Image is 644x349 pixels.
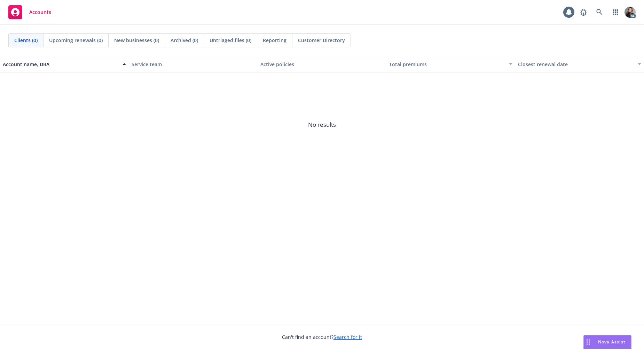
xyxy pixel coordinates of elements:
div: Drag to move [584,335,592,349]
a: Accounts [6,2,54,22]
span: Accounts [29,9,51,15]
a: Search [592,5,606,19]
span: Archived (0) [171,37,198,44]
span: Nova Assist [598,339,626,345]
span: New businesses (0) [114,37,159,44]
button: Total premiums [386,56,515,72]
span: Upcoming renewals (0) [49,37,103,44]
span: Untriaged files (0) [210,37,251,44]
a: Switch app [608,5,622,19]
div: Closest renewal date [518,61,634,68]
div: Active policies [260,61,384,68]
button: Active policies [258,56,386,72]
button: Closest renewal date [515,56,644,72]
span: Reporting [263,37,286,44]
div: Account name, DBA [3,61,118,68]
span: Customer Directory [298,37,345,44]
span: Can't find an account? [282,333,362,341]
button: Service team [129,56,258,72]
div: Total premiums [389,61,505,68]
span: Clients (0) [14,37,38,44]
a: Report a Bug [576,5,590,19]
button: Nova Assist [583,335,631,349]
a: Search for it [333,334,362,340]
div: Service team [132,61,255,68]
img: photo [625,7,636,18]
